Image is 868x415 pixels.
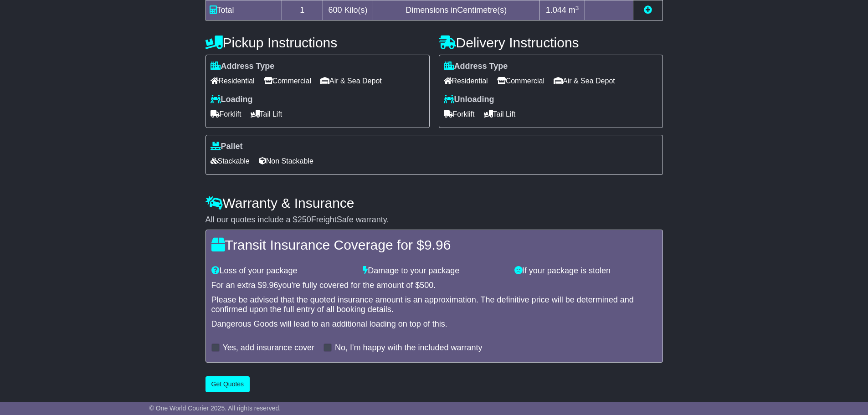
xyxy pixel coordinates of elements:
span: © One World Courier 2025. All rights reserved. [149,405,281,412]
div: Please be advised that the quoted insurance amount is an approximation. The definitive price will... [211,295,657,315]
div: For an extra $ you're fully covered for the amount of $ . [211,281,657,291]
span: Residential [444,74,488,88]
span: Residential [211,74,255,88]
span: Non Stackable [259,154,313,168]
span: 600 [329,5,342,15]
td: 1 [282,0,323,20]
label: Address Type [444,61,508,72]
a: Add new item [644,5,652,15]
td: Total [205,0,282,20]
label: Loading [211,95,253,105]
label: Pallet [211,142,243,152]
span: Tail Lift [251,107,282,121]
td: Kilo(s) [323,0,373,20]
span: Commercial [264,74,311,88]
div: Loss of your package [207,266,359,276]
div: Dangerous Goods will lead to an additional loading on top of this. [211,319,657,329]
span: Stackable [211,154,250,168]
span: 500 [420,281,433,290]
sup: 3 [575,5,579,11]
span: Air & Sea Depot [554,74,615,88]
h4: Pickup Instructions [205,35,430,50]
h4: Delivery Instructions [439,35,663,50]
div: If your package is stolen [510,266,662,276]
h4: Warranty & Insurance [205,195,663,210]
span: 1.044 [546,5,566,15]
span: 9.96 [424,237,451,252]
span: Forklift [444,107,475,121]
span: 9.96 [262,281,278,290]
label: Address Type [211,61,275,72]
span: Tail Lift [484,107,516,121]
span: Air & Sea Depot [320,74,382,88]
span: 250 [298,215,311,224]
button: Get Quotes [205,376,250,392]
label: Yes, add insurance cover [223,343,314,353]
div: Damage to your package [358,266,510,276]
h4: Transit Insurance Coverage for $ [211,237,657,252]
span: Commercial [497,74,544,88]
td: Dimensions in Centimetre(s) [373,0,539,20]
label: Unloading [444,95,494,105]
div: All our quotes include a $ FreightSafe warranty. [205,215,663,225]
span: m [569,5,579,15]
label: No, I'm happy with the included warranty [335,343,483,353]
span: Forklift [211,107,241,121]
